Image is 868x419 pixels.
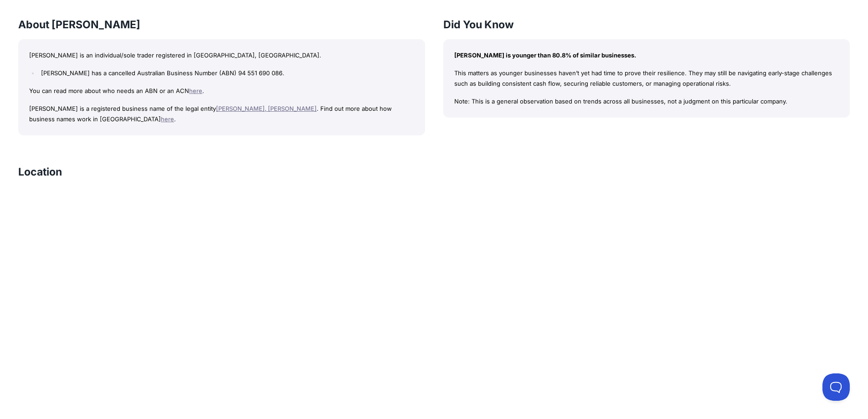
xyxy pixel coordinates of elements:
[29,50,414,61] p: [PERSON_NAME] is an individual/sole trader registered in [GEOGRAPHIC_DATA], [GEOGRAPHIC_DATA].
[161,115,174,123] a: here
[29,103,414,124] p: [PERSON_NAME] is a registered business name of the legal entity . Find out more about how busines...
[18,17,425,32] h3: About [PERSON_NAME]
[216,105,317,112] a: [PERSON_NAME], [PERSON_NAME]
[822,373,850,401] iframe: Toggle Customer Support
[454,68,839,89] p: This matters as younger businesses haven’t yet had time to prove their resilience. They may still...
[29,86,414,96] p: You can read more about who needs an ABN or an ACN .
[39,68,414,78] li: [PERSON_NAME] has a cancelled Australian Business Number (ABN) 94 551 690 086.
[443,17,850,32] h3: Did You Know
[454,96,839,107] p: Note: This is a general observation based on trends across all businesses, not a judgment on this...
[18,165,62,179] h3: Location
[454,50,839,61] p: [PERSON_NAME] is younger than 80.8% of similar businesses.
[189,87,202,94] a: here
